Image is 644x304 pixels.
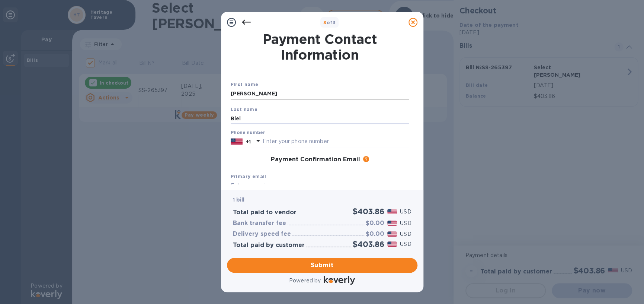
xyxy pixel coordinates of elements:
label: Phone number [231,131,265,135]
h3: $0.00 [366,220,384,227]
img: USD [387,221,397,226]
h3: Total paid to vendor [233,209,297,216]
b: 1 bill [233,197,245,203]
p: +1 [246,138,251,145]
input: Enter your last name [231,113,409,124]
h3: Bank transfer fee [233,220,286,227]
img: US [231,137,243,146]
h2: $403.86 [353,207,384,216]
input: Enter your primary name [231,180,409,191]
p: USD [400,240,411,248]
img: USD [387,231,397,237]
h3: Payment Confirmation Email [271,156,360,163]
h2: $403.86 [353,240,384,249]
p: USD [400,219,411,227]
p: USD [400,230,411,238]
h3: Delivery speed fee [233,231,291,238]
img: Logo [324,276,355,285]
b: First name [231,82,259,87]
img: USD [387,209,397,214]
img: USD [387,241,397,247]
button: Submit [227,258,417,273]
b: of 3 [323,20,336,25]
h3: Total paid by customer [233,242,305,249]
b: Primary email [231,174,266,179]
span: Submit [233,261,411,270]
input: Enter your first name [231,88,409,99]
p: Powered by [289,277,321,285]
b: Last name [231,107,258,112]
input: Enter your phone number [263,136,409,147]
span: 3 [323,20,326,25]
h3: $0.00 [366,231,384,238]
p: USD [400,208,411,216]
h1: Payment Contact Information [231,31,409,63]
